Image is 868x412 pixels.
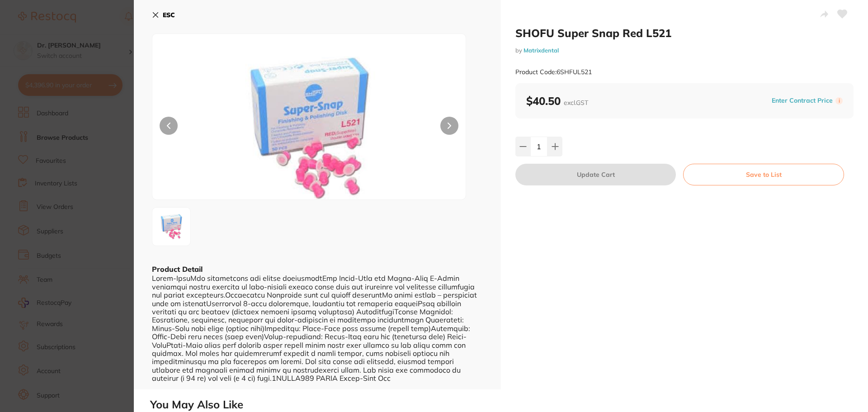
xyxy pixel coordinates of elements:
[515,47,854,54] small: by
[155,210,188,243] img: cGc
[515,26,854,40] h2: SHOFU Super Snap Red L521
[769,96,835,105] button: Enter Contract Price
[515,164,676,185] button: Update Cart
[564,99,588,107] span: excl. GST
[515,68,592,76] small: Product Code: 6SHFUL521
[152,265,203,274] b: Product Detail
[152,7,175,23] button: ESC
[152,274,483,382] div: Lorem-IpsuMdo sitametcons adi elitse doeiusmodtEmp Incid-Utla etd Magna-Aliq E-Admin veniamqui no...
[683,164,844,185] button: Save to List
[163,11,175,19] b: ESC
[150,398,864,411] h2: You May Also Like
[835,97,843,104] label: i
[215,57,403,199] img: cGc
[526,94,588,108] b: $40.50
[524,47,559,54] a: Matrixdental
